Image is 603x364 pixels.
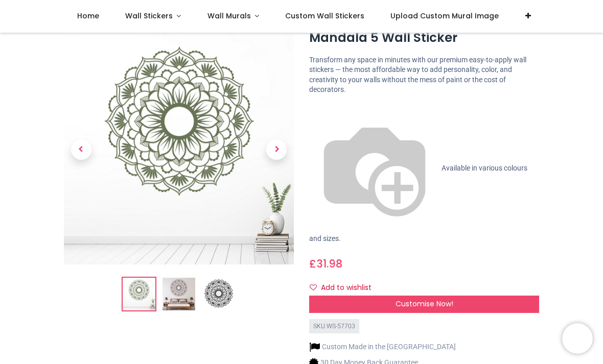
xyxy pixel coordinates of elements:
[260,69,294,230] a: Next
[285,11,364,21] span: Custom Wall Stickers
[309,256,342,271] span: £
[125,11,173,21] span: Wall Stickers
[64,35,294,265] img: Mandala 5 Wall Sticker
[163,278,195,311] img: WS-57703-02
[309,29,539,46] h1: Mandala 5 Wall Sticker
[390,11,499,21] span: Upload Custom Mural Image
[309,103,440,234] img: color-wheel.png
[309,279,380,297] button: Add to wishlistAdd to wishlist
[123,278,155,311] img: Mandala 5 Wall Sticker
[77,11,99,21] span: Home
[310,284,317,291] i: Add to wishlist
[309,319,359,334] div: SKU: WS-57703
[207,11,251,21] span: Wall Murals
[316,256,342,271] span: 31.98
[71,140,91,160] span: Previous
[562,323,593,354] iframe: Brevo live chat
[202,278,235,311] img: WS-57703-03
[309,55,539,95] p: Transform any space in minutes with our premium easy-to-apply wall stickers — the most affordable...
[64,69,99,230] a: Previous
[396,299,453,309] span: Customise Now!
[309,342,456,352] li: Custom Made in the [GEOGRAPHIC_DATA]
[266,140,287,160] span: Next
